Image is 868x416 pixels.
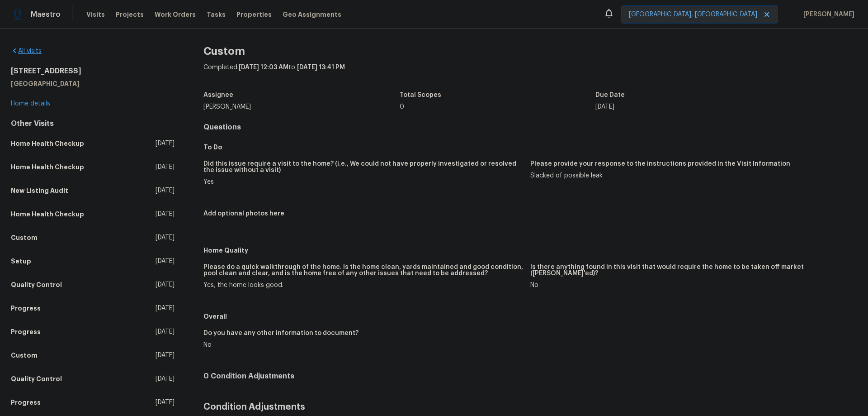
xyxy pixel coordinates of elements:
[11,398,41,407] h5: Progress
[156,374,175,383] span: [DATE]
[11,100,50,107] a: Home details
[203,161,523,173] h5: Did this issue require a visit to the home? (i.e., We could not have properly investigated or res...
[11,135,175,152] a: Home Health Checkup[DATE]
[629,10,757,19] span: [GEOGRAPHIC_DATA], [GEOGRAPHIC_DATA]
[297,64,345,71] span: [DATE] 13:41 PM
[11,371,175,387] a: Quality Control[DATE]
[595,104,792,110] div: [DATE]
[400,92,441,98] h5: Total Scopes
[156,398,175,407] span: [DATE]
[11,394,175,411] a: Progress[DATE]
[31,10,61,19] span: Maestro
[207,11,226,18] span: Tasks
[11,182,175,199] a: New Listing Audit[DATE]
[11,186,68,195] h5: New Listing Audit
[11,233,38,242] h5: Custom
[203,246,857,255] h5: Home Quality
[203,92,233,98] h5: Assignee
[156,257,175,266] span: [DATE]
[203,47,857,56] h2: Custom
[11,206,175,222] a: Home Health Checkup[DATE]
[156,210,175,219] span: [DATE]
[11,163,84,172] h5: Home Health Checkup
[156,139,175,148] span: [DATE]
[156,163,175,172] span: [DATE]
[530,264,850,277] h5: Is there anything found in this visit that would require the home to be taken off market ([PERSON...
[203,282,523,288] div: Yes, the home looks good.
[11,253,175,269] a: Setup[DATE]
[156,327,175,336] span: [DATE]
[236,10,272,19] span: Properties
[156,304,175,313] span: [DATE]
[530,172,850,179] div: Slacked of possible leak
[11,159,175,175] a: Home Health Checkup[DATE]
[203,402,857,411] h3: Condition Adjustments
[203,342,523,348] div: No
[11,48,42,54] a: All visits
[239,64,288,71] span: [DATE] 12:03 AM
[203,210,284,217] h5: Add optional photos here
[530,161,790,167] h5: Please provide your response to the instructions provided in the Visit Information
[203,123,857,132] h4: Questions
[11,210,84,219] h5: Home Health Checkup
[156,233,175,242] span: [DATE]
[11,347,175,363] a: Custom[DATE]
[11,304,41,313] h5: Progress
[156,280,175,289] span: [DATE]
[116,10,144,19] span: Projects
[203,143,857,152] h5: To Do
[400,104,596,110] div: 0
[11,119,175,128] div: Other Visits
[203,264,523,277] h5: Please do a quick walkthrough of the home. Is the home clean, yards maintained and good condition...
[203,330,359,336] h5: Do you have any other information to document?
[11,139,84,148] h5: Home Health Checkup
[283,10,341,19] span: Geo Assignments
[203,312,857,321] h5: Overall
[11,230,175,246] a: Custom[DATE]
[11,79,175,88] h5: [GEOGRAPHIC_DATA]
[203,372,857,381] h4: 0 Condition Adjustments
[595,92,625,98] h5: Due Date
[11,324,175,340] a: Progress[DATE]
[155,10,196,19] span: Work Orders
[203,179,523,185] div: Yes
[800,10,854,19] span: [PERSON_NAME]
[11,374,62,383] h5: Quality Control
[156,186,175,195] span: [DATE]
[11,257,31,266] h5: Setup
[86,10,105,19] span: Visits
[156,351,175,360] span: [DATE]
[11,280,62,289] h5: Quality Control
[11,300,175,316] a: Progress[DATE]
[530,282,850,288] div: No
[11,67,175,76] h2: [STREET_ADDRESS]
[11,277,175,293] a: Quality Control[DATE]
[203,63,857,86] div: Completed: to
[11,327,41,336] h5: Progress
[11,351,38,360] h5: Custom
[203,104,400,110] div: [PERSON_NAME]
